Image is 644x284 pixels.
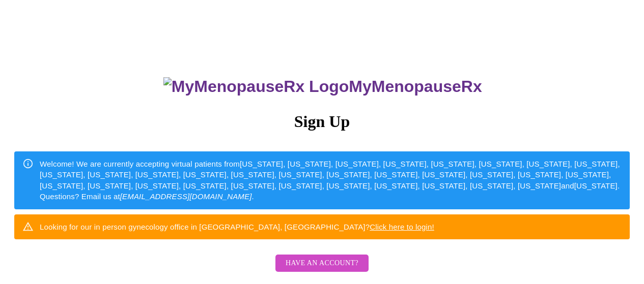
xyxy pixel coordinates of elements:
img: MyMenopauseRx Logo [163,77,349,96]
a: Have an account? [273,266,371,274]
em: [EMAIL_ADDRESS][DOMAIN_NAME] [120,192,252,201]
h3: Sign Up [14,112,630,131]
span: Have an account? [286,257,358,270]
h3: MyMenopauseRx [16,77,630,96]
button: Have an account? [275,255,369,272]
div: Welcome! We are currently accepting virtual patients from [US_STATE], [US_STATE], [US_STATE], [US... [40,154,622,206]
a: Click here to login! [370,223,434,231]
div: Looking for our in person gynecology office in [GEOGRAPHIC_DATA], [GEOGRAPHIC_DATA]? [40,217,434,236]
